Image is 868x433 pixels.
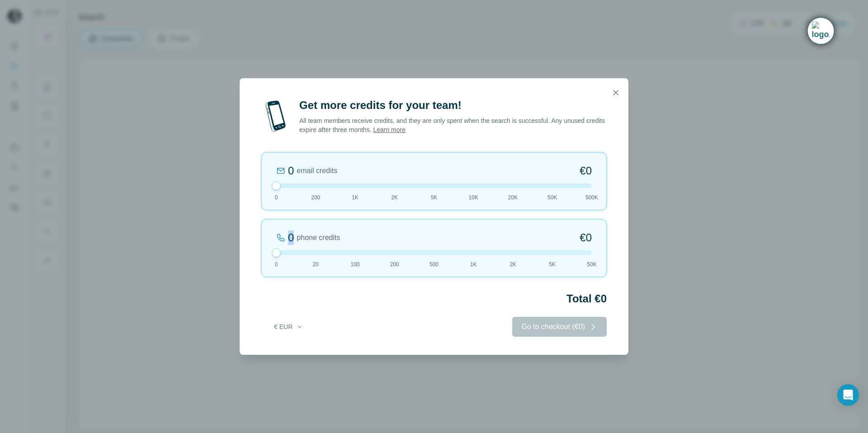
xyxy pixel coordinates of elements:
span: 2K [391,193,398,202]
span: 20 [313,260,319,268]
img: website_grey.svg [14,24,22,31]
div: Domain: [DOMAIN_NAME] [24,24,99,31]
span: 2K [509,260,516,268]
div: v 4.0.25 [25,14,44,22]
span: 500 [429,260,439,268]
div: 0 [288,164,294,178]
span: €0 [580,164,592,178]
span: 200 [390,260,399,268]
p: All team members receive credits, and they are only spent when the search is successful. Any unus... [299,116,607,134]
img: tab_keywords_by_traffic_grey.svg [90,52,97,60]
span: 50K [547,193,557,202]
div: Domain Overview [34,53,81,59]
span: 10K [469,193,478,202]
img: tab_domain_overview_orange.svg [24,52,32,60]
span: 500K [585,193,598,202]
div: 0 [288,231,294,245]
a: Learn more [373,126,406,133]
span: 20K [508,193,518,202]
button: € EUR [268,319,310,335]
img: mobile-phone [261,98,290,134]
span: email credits [297,165,337,176]
span: 1K [470,260,477,268]
span: 0 [275,193,278,202]
h2: Total €0 [261,292,607,306]
span: 200 [311,193,320,202]
span: 5K [431,193,438,202]
span: phone credits [297,232,340,243]
span: 1K [352,193,359,202]
span: 5K [549,260,556,268]
div: Open Intercom Messenger [837,384,859,406]
img: logo_orange.svg [14,14,22,22]
span: 100 [350,260,359,268]
img: Timeline extension [812,21,830,41]
span: 0 [275,260,278,268]
span: €0 [580,231,592,245]
span: 50K [587,260,596,268]
div: Keywords by Traffic [100,53,152,59]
